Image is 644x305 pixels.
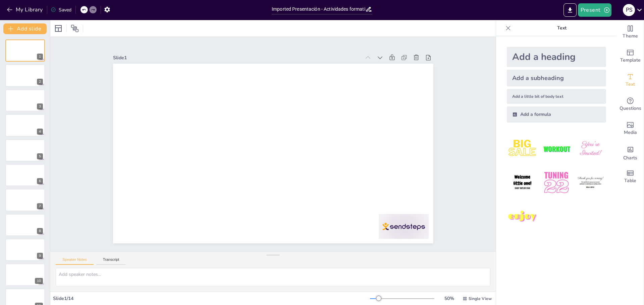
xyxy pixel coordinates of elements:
span: Questions [620,105,641,112]
div: 9 [5,239,45,261]
span: Position [71,24,79,32]
div: 7 [37,203,43,209]
button: Add slide [3,23,47,34]
img: 3.jpeg [575,133,606,164]
span: Charts [623,154,637,162]
div: 5 [37,153,43,159]
input: Insert title [272,4,365,14]
div: 50 % [441,295,457,302]
div: 4 [37,129,43,135]
img: 6.jpeg [575,167,606,198]
div: 10 [5,263,45,286]
button: Export to PowerPoint [563,3,577,17]
button: P S [623,3,635,17]
div: Add charts and graphs [617,141,644,165]
div: 2 [5,64,45,86]
div: Slide 1 / 14 [53,295,370,302]
button: Speaker Notes [56,257,94,265]
button: My Library [5,4,46,15]
img: 5.jpeg [541,167,572,198]
div: Layout [53,23,64,34]
div: 2 [37,79,43,85]
div: Add a table [617,165,644,189]
div: 1 [5,40,45,62]
div: Add text boxes [617,68,644,92]
img: 2.jpeg [541,133,572,164]
span: Media [624,129,637,136]
div: 3 [37,103,43,109]
div: Change the overall theme [617,20,644,44]
div: Add images, graphics, shapes or video [617,117,644,141]
span: Template [620,57,641,64]
button: Present [578,3,611,17]
div: Saved [51,7,71,13]
div: 8 [37,228,43,234]
span: Theme [623,32,638,40]
div: Add a subheading [507,70,606,86]
img: 1.jpeg [507,133,538,164]
img: 7.jpeg [507,201,538,232]
div: Add a heading [507,47,606,67]
div: 1 [37,54,43,60]
div: 10 [35,278,43,284]
div: 5 [5,139,45,161]
div: Add a formula [507,106,606,123]
div: 6 [37,178,43,184]
div: 8 [5,214,45,236]
img: 4.jpeg [507,167,538,198]
div: Add ready made slides [617,44,644,68]
div: 6 [5,164,45,186]
p: Text [514,20,610,36]
div: 4 [5,114,45,136]
div: 3 [5,89,45,111]
div: 9 [37,253,43,259]
span: Text [626,81,635,88]
div: Get real-time input from your audience [617,92,644,117]
button: Transcript [96,257,126,265]
div: Add a little bit of body text [507,89,606,104]
div: P S [623,4,635,16]
span: Single View [469,296,492,301]
span: Table [624,177,636,184]
div: 7 [5,189,45,211]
